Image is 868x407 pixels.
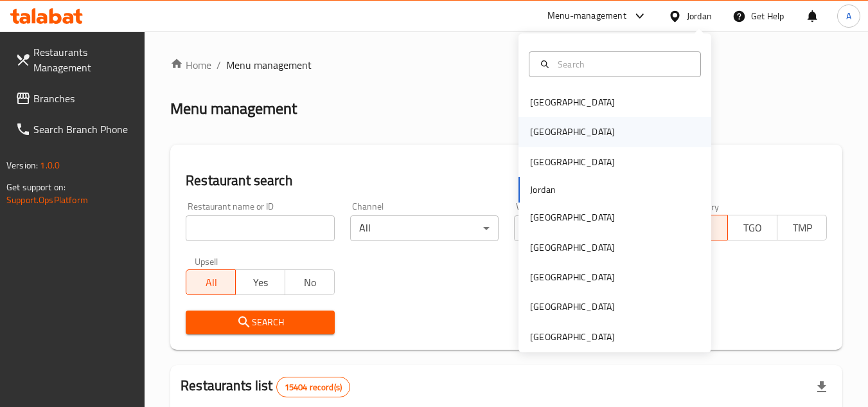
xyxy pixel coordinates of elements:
[186,215,334,241] input: Search for restaurant name or ID..
[241,273,280,292] span: Yes
[547,8,626,24] div: Menu-management
[186,269,236,295] button: All
[6,192,88,208] a: Support.OpsPlatform
[687,9,712,23] div: Jordan
[727,215,777,240] button: TGO
[530,300,615,314] div: [GEOGRAPHIC_DATA]
[530,155,615,169] div: [GEOGRAPHIC_DATA]
[195,257,218,266] label: Upsell
[777,215,827,240] button: TMP
[5,83,145,114] a: Branches
[530,210,615,224] div: [GEOGRAPHIC_DATA]
[33,91,135,106] span: Branches
[733,219,772,237] span: TGO
[687,202,720,211] label: Delivery
[170,98,297,119] h2: Menu management
[846,9,851,23] span: A
[5,37,145,83] a: Restaurants Management
[350,215,499,241] div: All
[186,311,334,334] button: Search
[285,269,335,295] button: No
[40,157,60,174] span: 1.0.0
[217,57,221,73] li: /
[170,57,842,73] nav: breadcrumb
[783,219,822,237] span: TMP
[5,114,145,145] a: Search Branch Phone
[170,57,211,73] a: Home
[33,44,135,75] span: Restaurants Management
[553,57,693,71] input: Search
[6,157,38,174] span: Version:
[530,330,615,344] div: [GEOGRAPHIC_DATA]
[514,215,662,241] div: All
[530,270,615,284] div: [GEOGRAPHIC_DATA]
[276,377,350,397] div: Total records count
[290,273,330,292] span: No
[6,179,66,195] span: Get support on:
[530,240,615,255] div: [GEOGRAPHIC_DATA]
[530,95,615,109] div: [GEOGRAPHIC_DATA]
[196,314,324,330] span: Search
[181,376,350,397] h2: Restaurants list
[235,269,285,295] button: Yes
[277,381,350,393] span: 15404 record(s)
[186,171,827,190] h2: Restaurant search
[806,372,837,402] div: Export file
[33,122,135,137] span: Search Branch Phone
[226,57,312,73] span: Menu management
[191,273,231,292] span: All
[530,125,615,139] div: [GEOGRAPHIC_DATA]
